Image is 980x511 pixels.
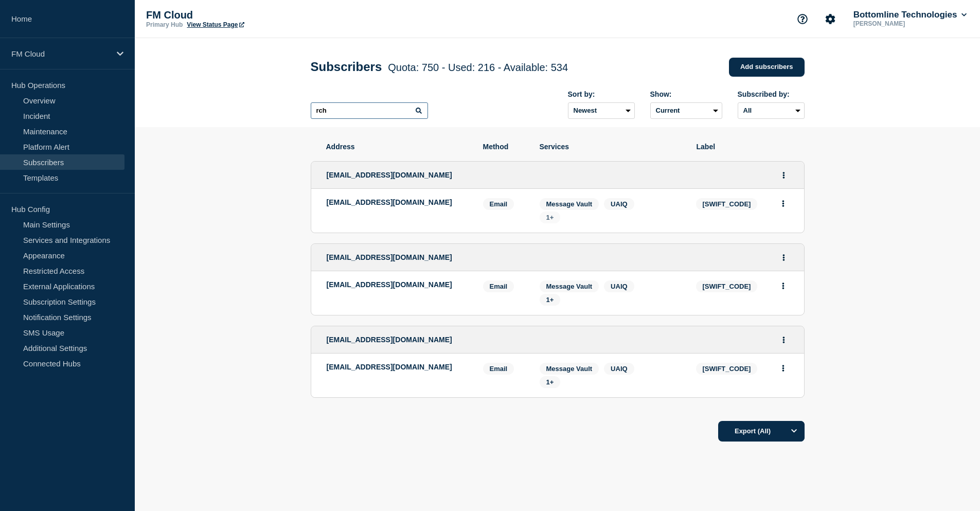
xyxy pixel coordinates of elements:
[327,280,468,289] p: [EMAIL_ADDRESS][DOMAIN_NAME]
[851,10,969,20] button: Bottomline Technologies
[483,280,514,292] span: Email
[718,421,805,442] button: Export (All)
[540,143,681,151] span: Services
[650,102,722,119] select: Deleted
[327,253,452,261] span: [EMAIL_ADDRESS][DOMAIN_NAME]
[611,200,628,208] span: UAIQ
[777,360,790,376] button: Actions
[729,58,805,77] a: Add subscribers
[777,250,790,266] button: Actions
[697,143,789,151] span: Label
[696,198,758,210] span: [SWIFT_CODE]
[611,365,628,373] span: UAIQ
[738,102,805,119] select: Subscribed by
[326,143,468,151] span: Address
[388,62,568,73] span: Quota: 750 - Used: 216 - Available: 534
[311,60,568,74] h1: Subscribers
[738,90,805,98] div: Subscribed by:
[851,20,958,27] p: [PERSON_NAME]
[650,90,722,98] div: Show:
[11,49,110,58] p: FM Cloud
[777,278,790,294] button: Actions
[327,171,452,179] span: [EMAIL_ADDRESS][DOMAIN_NAME]
[777,332,790,348] button: Actions
[546,200,593,208] span: Message Vault
[146,9,352,21] p: FM Cloud
[311,102,428,119] input: Search subscribers
[777,167,790,183] button: Actions
[146,21,183,28] p: Primary Hub
[327,336,452,344] span: [EMAIL_ADDRESS][DOMAIN_NAME]
[568,102,635,119] select: Sort by
[568,90,635,98] div: Sort by:
[546,214,554,221] span: 1+
[784,421,805,442] button: Options
[187,21,244,28] a: View Status Page
[546,283,593,290] span: Message Vault
[546,365,593,373] span: Message Vault
[546,378,554,386] span: 1+
[792,8,813,30] button: Support
[819,8,841,30] button: Account settings
[327,198,468,206] p: [EMAIL_ADDRESS][DOMAIN_NAME]
[696,280,758,292] span: [SWIFT_CODE]
[546,296,554,304] span: 1+
[327,363,468,371] p: [EMAIL_ADDRESS][DOMAIN_NAME]
[611,283,628,290] span: UAIQ
[483,143,524,151] span: Method
[696,363,758,375] span: [SWIFT_CODE]
[483,198,514,210] span: Email
[483,363,514,375] span: Email
[777,196,790,212] button: Actions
